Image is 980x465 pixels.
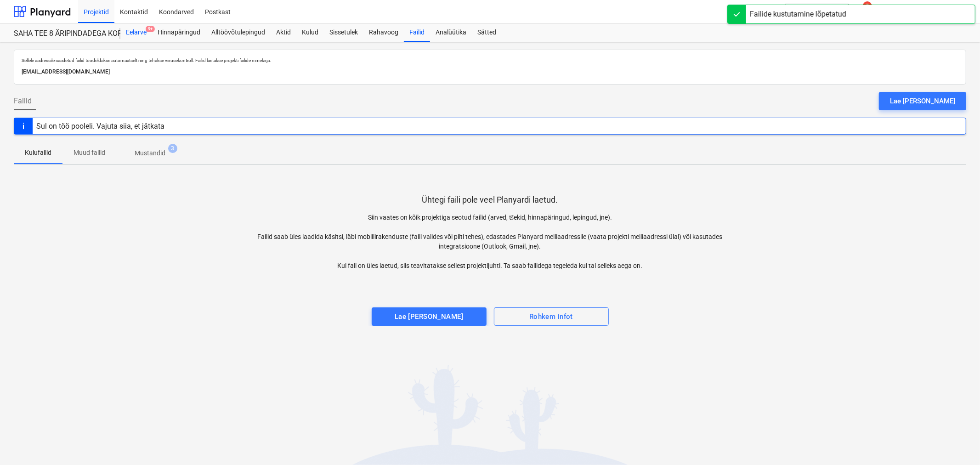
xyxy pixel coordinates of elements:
[146,26,155,32] span: 9+
[529,311,573,323] div: Rohkem infot
[494,307,609,326] button: Rohkem infot
[372,307,487,326] button: Lae [PERSON_NAME]
[271,23,296,42] a: Aktid
[934,421,980,465] iframe: Chat Widget
[120,23,152,42] a: Eelarve9+
[74,148,105,158] p: Muud failid
[324,23,363,42] a: Sissetulek
[890,95,955,107] div: Lae [PERSON_NAME]
[363,23,404,42] a: Rahavoog
[14,29,109,39] div: SAHA TEE 8 ÄRIPINDADEGA KORTERMAJA
[14,96,32,107] span: Failid
[472,23,502,42] a: Sätted
[404,23,430,42] a: Failid
[296,23,324,42] a: Kulud
[168,144,177,153] span: 3
[22,67,958,77] p: [EMAIL_ADDRESS][DOMAIN_NAME]
[206,23,271,42] a: Alltöövõtulepingud
[430,23,472,42] a: Analüütika
[36,122,164,130] div: Sul on töö pooleli. Vajuta siia, et jätkata
[422,194,558,205] p: Ühtegi faili pole veel Planyardi laetud.
[25,148,51,158] p: Kulufailid
[252,213,728,271] p: Siin vaates on kõik projektiga seotud failid (arved, tšekid, hinnapäringud, lepingud, jne). Faili...
[395,311,463,323] div: Lae [PERSON_NAME]
[152,23,206,42] a: Hinnapäringud
[879,92,966,110] button: Lae [PERSON_NAME]
[750,9,846,20] div: Failide kustutamine lõpetatud
[120,23,152,42] div: Eelarve
[135,148,165,158] p: Mustandid
[22,57,958,63] p: Sellele aadressile saadetud failid töödeldakse automaatselt ning tehakse viirusekontroll. Failid ...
